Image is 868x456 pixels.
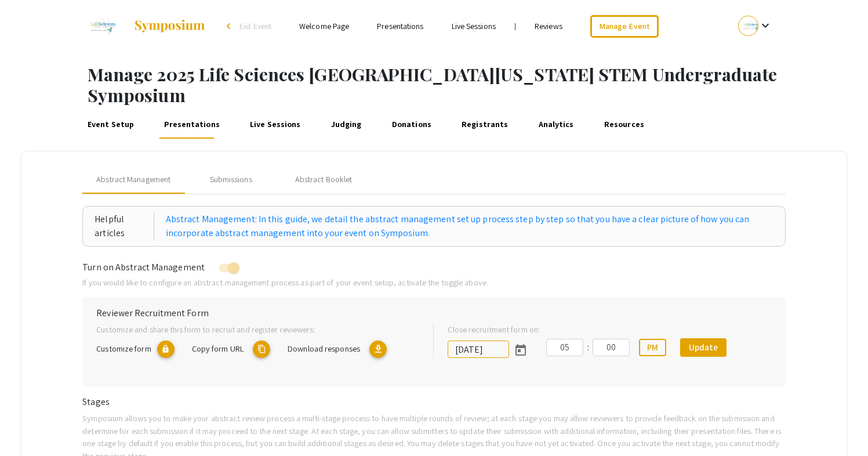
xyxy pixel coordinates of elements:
[593,339,630,356] input: Minutes
[88,64,868,106] h1: Manage 2025 Life Sciences [GEOGRAPHIC_DATA][US_STATE] STEM Undergraduate Symposium
[157,341,175,358] mat-icon: lock
[227,23,234,30] div: arrow_back_ios
[253,341,270,358] mat-icon: copy URL
[210,173,252,186] div: Submissions
[639,339,666,356] button: PM
[295,173,353,186] div: Abstract Booklet
[288,343,360,354] span: Download responses
[83,12,122,41] img: 2025 Life Sciences South Florida STEM Undergraduate Symposium
[452,21,496,31] a: Live Sessions
[602,111,646,139] a: Resources
[448,323,540,336] label: Close recruitment form on:
[133,19,206,33] img: Symposium by ForagerOne
[166,212,773,240] a: Abstract Management: In this guide, we detail the abstract management set up process step by step...
[192,343,244,354] span: Copy form URL
[162,111,222,139] a: Presentations
[96,343,151,354] span: Customize form
[299,21,349,31] a: Welcome Page
[96,307,772,319] h6: Reviewer Recruitment Form
[82,276,786,289] p: If you would like to configure an abstract management process as part of your event setup, activa...
[96,173,170,186] span: Abstract Management
[377,21,423,31] a: Presentations
[9,404,49,447] iframe: Chat
[82,396,786,407] h6: Stages
[726,13,785,39] button: Expand account dropdown
[329,111,364,139] a: Judging
[758,19,772,32] mat-icon: Expand account dropdown
[85,111,136,139] a: Event Setup
[536,111,576,139] a: Analytics
[95,212,154,240] div: Helpful articles
[390,111,433,139] a: Donations
[369,341,387,358] mat-icon: Export responses
[509,338,532,361] button: Open calendar
[680,338,727,357] button: Update
[583,341,593,354] div: :
[510,21,521,31] li: |
[82,261,205,273] span: Turn on Abstract Management
[83,12,206,41] a: 2025 Life Sciences South Florida STEM Undergraduate Symposium
[535,21,562,31] a: Reviews
[96,323,415,336] p: Customize and share this form to recruit and register reviewers:
[590,15,659,38] a: Manage Event
[248,111,303,139] a: Live Sessions
[546,339,583,356] input: Hours
[239,21,271,31] span: Exit Event
[459,111,510,139] a: Registrants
